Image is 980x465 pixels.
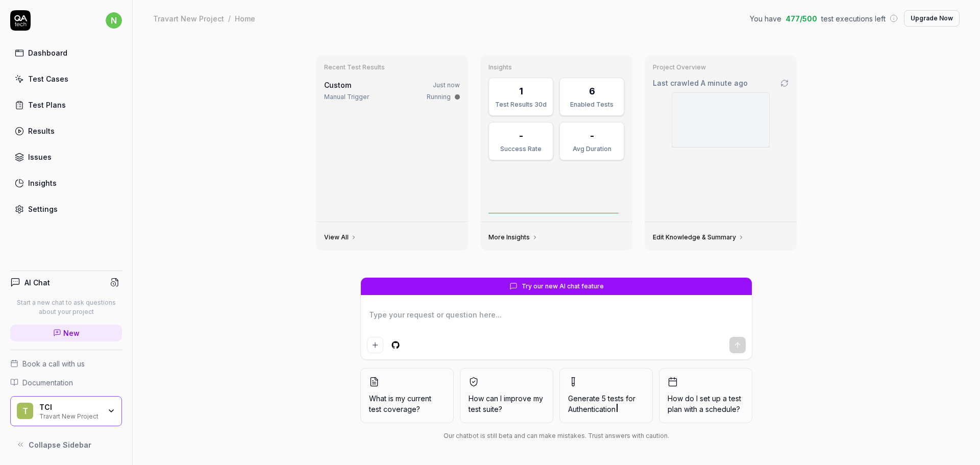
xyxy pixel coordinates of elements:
[10,121,122,141] a: Results
[10,43,122,63] a: Dashboard
[28,204,58,214] div: Settings
[28,47,67,58] div: Dashboard
[324,81,351,89] span: Custom
[10,396,122,427] button: TTCITravart New Project
[427,92,451,102] div: Running
[519,84,523,98] div: 1
[659,368,752,423] button: How do I set up a test plan with a schedule?
[10,358,122,369] a: Book a call with us
[495,100,547,109] div: Test Results 30d
[10,377,122,388] a: Documentation
[22,358,85,369] span: Book a call with us
[360,431,752,440] div: Our chatbot is still beta and can make mistakes. Trust answers with caution.
[904,10,960,27] button: Upgrade Now
[780,79,789,87] a: Go to crawling settings
[228,13,231,23] div: /
[566,144,618,154] div: Avg Duration
[10,199,122,219] a: Settings
[322,78,462,104] a: CustomJust nowManual TriggerRunning
[566,100,618,109] div: Enabled Tests
[324,92,369,102] div: Manual Trigger
[786,13,817,24] span: 477 / 500
[369,393,445,414] span: What is my current test coverage?
[653,233,744,241] a: Edit Knowledge & Summary
[24,277,50,288] h4: AI Chat
[460,368,553,423] button: How can I improve my test suite?
[469,393,545,414] span: How can I improve my test suite?
[22,377,73,388] span: Documentation
[433,81,460,89] time: Just now
[568,405,616,413] span: Authentication
[519,129,523,142] div: -
[701,79,748,87] time: A minute ago
[106,12,122,29] span: n
[28,152,52,162] div: Issues
[28,126,55,136] div: Results
[324,233,357,241] a: View All
[360,368,454,423] button: What is my current test coverage?
[28,74,68,84] div: Test Cases
[568,393,644,414] span: Generate 5 tests for
[488,63,624,71] h3: Insights
[559,368,653,423] button: Generate 5 tests forAuthentication
[522,282,604,291] span: Try our new AI chat feature
[28,100,66,110] div: Test Plans
[10,434,122,455] button: Collapse Sidebar
[106,10,122,31] button: n
[653,78,748,88] span: Last crawled
[672,93,769,147] img: Screenshot
[668,393,744,414] span: How do I set up a test plan with a schedule?
[589,84,595,98] div: 6
[10,69,122,89] a: Test Cases
[63,328,80,338] span: New
[10,298,122,316] p: Start a new chat to ask questions about your project
[653,63,789,71] h3: Project Overview
[10,95,122,115] a: Test Plans
[235,13,255,23] div: Home
[29,439,91,450] span: Collapse Sidebar
[367,337,383,353] button: Add attachment
[821,13,886,24] span: test executions left
[153,13,224,23] div: Travart New Project
[10,147,122,167] a: Issues
[17,403,33,419] span: T
[324,63,460,71] h3: Recent Test Results
[10,173,122,193] a: Insights
[39,411,101,420] div: Travart New Project
[488,233,538,241] a: More Insights
[39,403,101,412] div: TCI
[28,178,57,188] div: Insights
[10,325,122,341] a: New
[590,129,594,142] div: -
[750,13,781,24] span: You have
[495,144,547,154] div: Success Rate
